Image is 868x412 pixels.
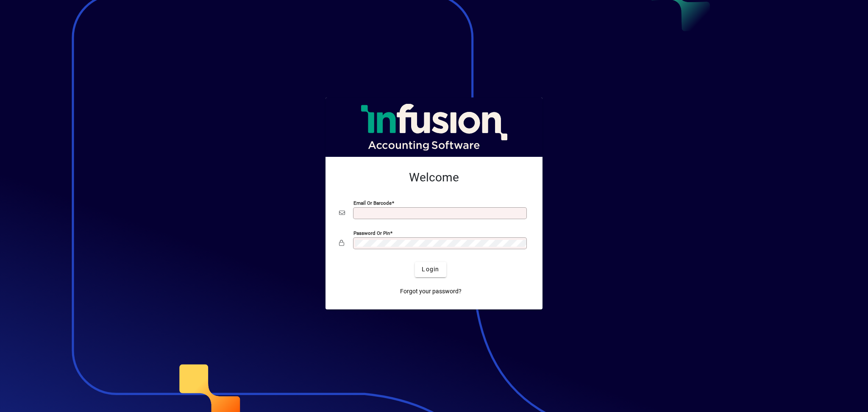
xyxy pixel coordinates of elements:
[422,265,439,274] span: Login
[415,262,446,277] button: Login
[353,230,390,236] mat-label: Password or Pin
[400,287,462,296] span: Forgot your password?
[339,170,529,185] h2: Welcome
[397,284,465,299] a: Forgot your password?
[353,200,392,206] mat-label: Email or Barcode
